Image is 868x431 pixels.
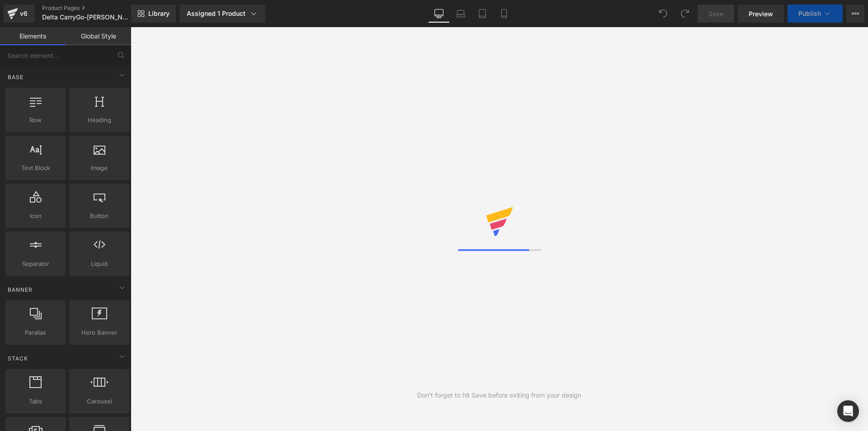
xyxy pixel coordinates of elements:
span: Tabs [8,397,63,406]
span: Banner [7,285,33,294]
span: Publish [798,10,821,17]
span: Hero Banner [72,328,127,337]
a: Product Pages [42,5,146,12]
span: Preview [749,9,773,19]
div: Open Intercom Messenger [837,400,859,422]
div: Assigned 1 Product [187,9,258,18]
button: Redo [676,5,694,23]
span: Carousel [72,397,127,406]
button: Undo [654,5,672,23]
a: New Library [131,5,176,23]
span: Parallax [8,328,63,337]
span: Button [72,211,127,221]
div: v6 [18,8,29,19]
span: Library [148,9,170,18]
span: Heading [72,115,127,125]
a: Mobile [493,5,515,23]
button: More [846,5,864,23]
span: Separator [8,259,63,269]
a: Global Style [66,27,131,45]
a: Laptop [450,5,472,23]
div: Don't forget to hit Save before exiting from your design [417,390,581,400]
span: Save [708,9,723,19]
a: Preview [738,5,784,23]
a: v6 [4,5,35,23]
a: Tablet [472,5,493,23]
span: Icon [8,211,63,221]
span: Text Block [8,163,63,173]
span: Stack [7,354,29,363]
a: Desktop [428,5,450,23]
span: Image [72,163,127,173]
span: Row [8,115,63,125]
button: Publish [788,5,843,23]
span: Base [7,73,24,81]
span: Delta CarryGo-[PERSON_NAME] [42,14,129,21]
span: Liquid [72,259,127,269]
